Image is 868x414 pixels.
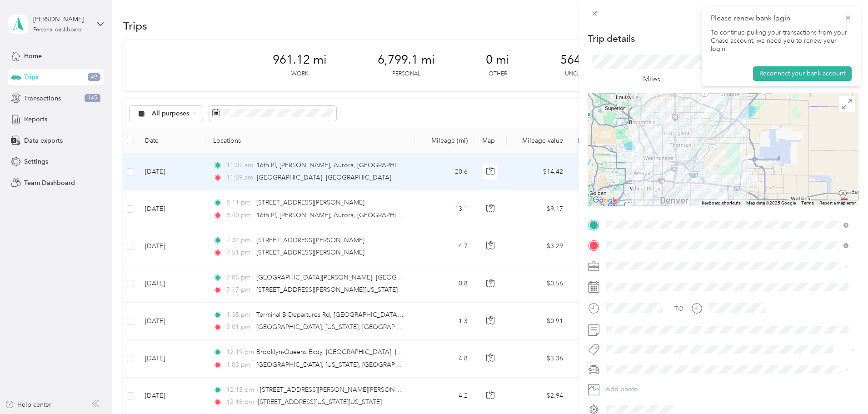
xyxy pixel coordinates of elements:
a: Open this area in Google Maps (opens a new window) [590,195,620,206]
button: Keyboard shortcuts [702,200,741,206]
p: Please renew bank login [711,13,838,24]
img: Google [590,195,620,206]
span: Map data ©2025 Google [746,200,796,205]
p: To continue pulling your transactions from your Chase account, we need you to renew your login [711,29,852,54]
p: Miles [643,74,660,85]
p: Trip details [588,32,635,45]
a: Terms (opens in new tab) [801,200,814,205]
a: Report a map error [819,200,856,205]
div: TO [674,304,683,314]
button: Add photo [603,383,858,396]
iframe: Everlance-gr Chat Button Frame [817,363,868,414]
button: Reconnect your bank account [753,66,852,81]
